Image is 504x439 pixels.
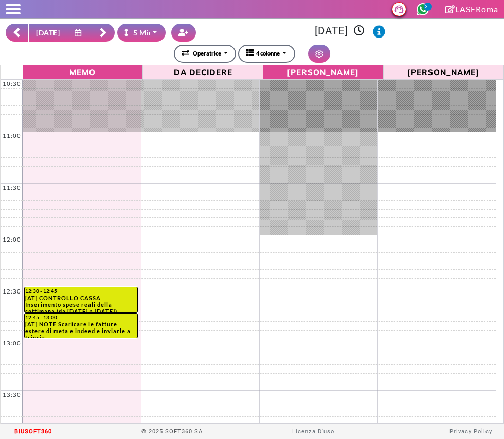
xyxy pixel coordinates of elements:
div: 11:00 [1,132,23,139]
div: 10:30 [1,80,23,87]
span: Memo [26,66,140,77]
span: Da Decidere [146,66,260,77]
div: [AT] NOTE Scaricare le fatture estere di meta e indeed e inviarle a trincia [25,321,137,338]
a: LASERoma [445,4,498,14]
div: 12:30 [1,288,23,295]
a: Privacy Policy [449,428,492,435]
div: 13:00 [1,340,23,347]
span: 31 [424,3,432,11]
div: [AT] CONTROLLO CASSA Inserimento spese reali della settimana (da [DATE] a [DATE]) [25,295,137,312]
h3: [DATE] [202,25,498,38]
div: 5 Minuti [124,27,163,38]
div: 13:30 [1,391,23,398]
button: [DATE] [28,24,67,42]
div: 12:30 - 12:45 [25,288,137,294]
div: 12:00 [1,236,23,243]
button: Crea nuovo contatto rapido [171,24,196,42]
a: Licenza D'uso [292,428,334,435]
span: [PERSON_NAME] [386,66,501,77]
span: [PERSON_NAME] [266,66,381,77]
i: Clicca per andare alla pagina di firma [445,5,455,13]
div: 12:45 - 13:00 [25,314,137,320]
div: 11:30 [1,184,23,191]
